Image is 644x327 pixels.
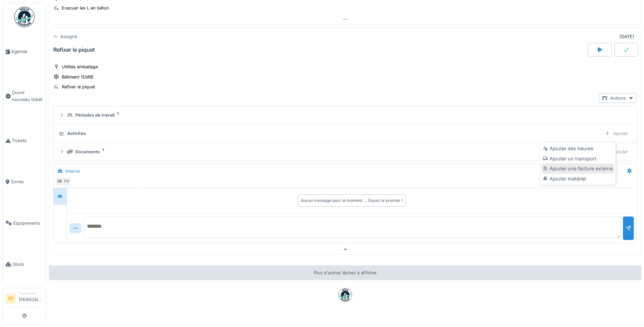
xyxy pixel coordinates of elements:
div: Périodes de travail [75,112,114,118]
div: BB [55,177,65,186]
span: Agenda [11,48,43,55]
img: Badge_color-CXgf-gQk.svg [14,7,35,27]
div: Refixer le piquet [62,84,95,90]
div: Utilités emballage [62,64,98,70]
div: Ajouter un transport [541,154,614,164]
img: badge-BVDL4wpA.svg [338,288,352,302]
div: Documents [75,149,100,155]
div: [DATE] [620,33,634,40]
span: Tickets [12,137,43,144]
span: Ouvrir nouveau ticket [12,89,43,102]
div: Ajouter [602,147,631,157]
div: Aucun message pour le moment … Soyez le premier ! [301,197,403,204]
span: Équipements [13,220,43,226]
div: Evacuer les L en béton [62,5,109,11]
div: Ajouter [602,128,631,138]
span: Zones [11,178,43,185]
div: Technicien [19,291,43,296]
div: Refixer le piquet [53,47,95,53]
div: Ajouter matériel [541,174,614,184]
div: Actions [599,93,637,103]
div: VV [62,177,71,186]
summary: ActivitésAjouter [56,127,634,140]
div: Ajouter des heures [541,143,614,154]
summary: Documents1Ajouter [56,145,634,158]
div: Ajouter une facture externe [541,163,614,174]
li: BB [6,293,16,304]
div: Assigné [60,33,77,40]
li: [PERSON_NAME] [19,291,43,306]
div: Plus d'autres tâches à afficher [49,265,641,280]
summary: Périodes de travail1 [56,109,634,121]
div: Interne [66,168,80,174]
div: Activités [67,130,86,137]
div: Bâtiment (EMB) [62,74,94,80]
span: Stock [13,261,43,268]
